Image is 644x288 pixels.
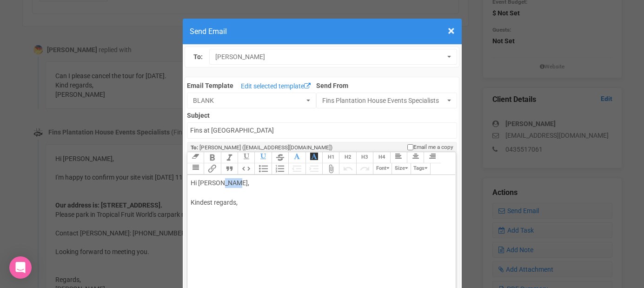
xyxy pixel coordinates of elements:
button: Strikethrough [272,152,288,163]
button: Heading 2 [339,152,356,163]
label: Subject [187,109,457,120]
span: BLANK [193,96,304,106]
button: Redo [356,163,373,174]
div: Hi [PERSON_NAME], Kindest regards, [191,178,449,227]
button: Attach Files [322,163,339,174]
button: Underline Colour [254,152,271,163]
span: H4 [378,154,385,160]
label: Send From [316,80,458,91]
span: H2 [345,154,351,160]
span: H1 [328,154,334,160]
button: Underline [238,152,254,163]
h4: Send Email [190,26,455,37]
button: Decrease Level [288,163,305,174]
label: To: [193,52,203,62]
button: Heading 4 [373,152,390,163]
button: Font Colour [288,152,305,163]
button: Bullets [254,163,271,174]
span: [PERSON_NAME] [215,52,445,61]
span: Fins Plantation House Events Specialists [322,96,445,106]
button: Code [238,163,254,174]
button: Bold [204,152,220,163]
button: Undo [339,163,356,174]
button: Font [373,163,392,174]
button: Heading 3 [356,152,373,163]
button: Align Left [390,152,407,163]
button: Italic [221,152,238,163]
button: Font Background [305,152,322,163]
label: Email Template [187,81,233,91]
button: Align Center [407,152,424,163]
span: H3 [361,154,368,160]
button: Heading 1 [322,152,339,163]
button: Link [204,163,220,174]
button: Numbers [272,163,288,174]
button: Align Justified [187,163,204,174]
button: Size [392,163,410,174]
span: Email me a copy [413,143,453,151]
button: Increase Level [305,163,322,174]
button: Tags [411,163,431,174]
div: Open Intercom Messenger [9,256,32,279]
button: Clear Formatting at cursor [187,152,204,163]
button: Quote [221,163,238,174]
span: [PERSON_NAME] ([EMAIL_ADDRESS][DOMAIN_NAME]) [199,144,332,151]
strong: To: [191,144,198,151]
a: Edit selected template [239,81,313,93]
span: × [448,23,455,39]
button: Align Right [424,152,440,163]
